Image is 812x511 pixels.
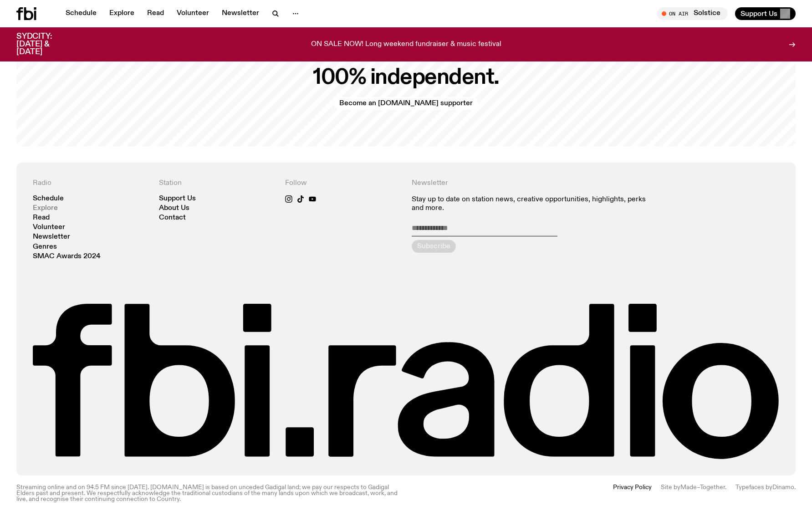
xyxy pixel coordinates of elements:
a: Volunteer [33,224,65,231]
a: Newsletter [216,7,265,20]
h2: 100% independent. [313,67,499,88]
span: Support Us [741,10,777,18]
h3: SYDCITY: [DATE] & [DATE] [16,33,75,56]
a: Genres [33,244,57,250]
a: SMAC Awards 2024 [33,253,101,260]
a: Volunteer [171,7,214,20]
p: Stay up to date on station news, creative opportunities, highlights, perks and more. [412,195,653,213]
span: Typefaces by [735,484,772,491]
a: Read [33,215,50,221]
button: Support Us [735,7,796,20]
a: Contact [159,215,186,221]
h4: Newsletter [412,179,653,188]
span: . [794,484,796,491]
a: Schedule [60,7,102,20]
span: . [725,484,726,491]
button: On AirSolstice [657,7,728,20]
h4: Follow [285,179,400,188]
a: Dinamo [772,484,794,491]
a: Explore [104,7,140,20]
a: Made–Together [680,484,725,491]
a: About Us [159,205,189,212]
h4: Station [159,179,274,188]
a: Read [142,7,169,20]
p: Streaming online and on 94.5 FM since [DATE]. [DOMAIN_NAME] is based on unceded Gadigal land; we ... [16,485,401,503]
a: Newsletter [33,234,70,240]
a: Become an [DOMAIN_NAME] supporter [334,97,478,110]
a: Privacy Policy [613,485,652,503]
a: Support Us [159,195,196,202]
span: Site by [661,484,680,491]
h4: Radio [33,179,148,188]
a: Explore [33,205,58,212]
p: ON SALE NOW! Long weekend fundraiser & music festival [311,41,501,49]
a: Schedule [33,195,64,202]
button: Subscribe [412,240,456,253]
